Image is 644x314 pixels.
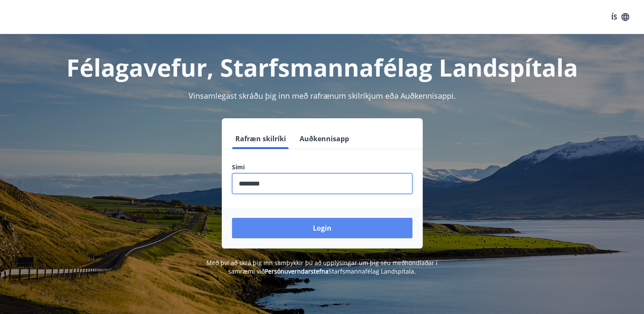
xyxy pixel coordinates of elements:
button: ÍS [607,9,634,25]
span: Vinsamlegast skráðu þig inn með rafrænum skilríkjum eða Auðkennisappi. [189,91,456,101]
button: Rafræn skilríki [232,128,289,149]
button: Login [232,218,412,238]
label: Sími [232,163,412,171]
h1: Félagavefur, Starfsmannafélag Landspítala [26,51,618,83]
button: Auðkennisapp [296,128,352,149]
span: Með því að skrá þig inn samþykkir þú að upplýsingar um þig séu meðhöndlaðar í samræmi við Starfsm... [206,259,438,275]
a: Persónuverndarstefna [265,267,329,275]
